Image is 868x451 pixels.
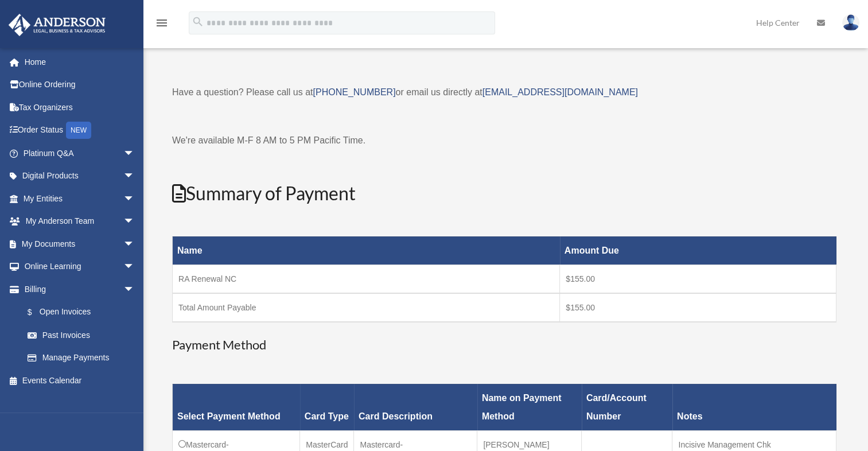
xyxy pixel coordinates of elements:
[8,165,152,188] a: Digital Productsarrow_drop_down
[477,384,582,430] th: Name on Payment Method
[172,133,836,149] p: We're available M-F 8 AM to 5 PM Pacific Time.
[5,14,109,36] img: Anderson Advisors Platinum Portal
[8,119,152,142] a: Order StatusNEW
[173,384,300,430] th: Select Payment Method
[560,265,836,293] td: $155.00
[123,278,146,301] span: arrow_drop_down
[16,324,146,347] a: Past Invoices
[155,20,169,30] a: menu
[123,142,146,165] span: arrow_drop_down
[123,232,146,256] span: arrow_drop_down
[155,16,169,30] i: menu
[173,293,560,322] td: Total Amount Payable
[123,165,146,188] span: arrow_drop_down
[172,181,836,207] h2: Summary of Payment
[8,50,152,73] a: Home
[173,265,560,293] td: RA Renewal NC
[8,210,152,233] a: My Anderson Teamarrow_drop_down
[8,255,152,278] a: Online Learningarrow_drop_down
[313,87,395,97] a: [PHONE_NUMBER]
[123,255,146,279] span: arrow_drop_down
[123,210,146,234] span: arrow_drop_down
[842,14,859,31] img: User Pic
[8,96,152,119] a: Tax Organizers
[8,73,152,96] a: Online Ordering
[300,384,354,430] th: Card Type
[8,278,146,301] a: Billingarrow_drop_down
[192,15,204,28] i: search
[123,187,146,211] span: arrow_drop_down
[8,232,152,255] a: My Documentsarrow_drop_down
[354,384,477,430] th: Card Description
[482,87,638,97] a: [EMAIL_ADDRESS][DOMAIN_NAME]
[16,301,141,324] a: $Open Invoices
[8,142,152,165] a: Platinum Q&Aarrow_drop_down
[560,236,836,265] th: Amount Due
[560,293,836,322] td: $155.00
[34,305,40,320] span: $
[672,384,836,430] th: Notes
[16,347,146,370] a: Manage Payments
[66,122,91,139] div: NEW
[8,187,152,210] a: My Entitiesarrow_drop_down
[172,84,836,100] p: Have a question? Please call us at or email us directly at
[172,336,836,354] h3: Payment Method
[8,369,152,392] a: Events Calendar
[173,236,560,265] th: Name
[582,384,672,430] th: Card/Account Number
